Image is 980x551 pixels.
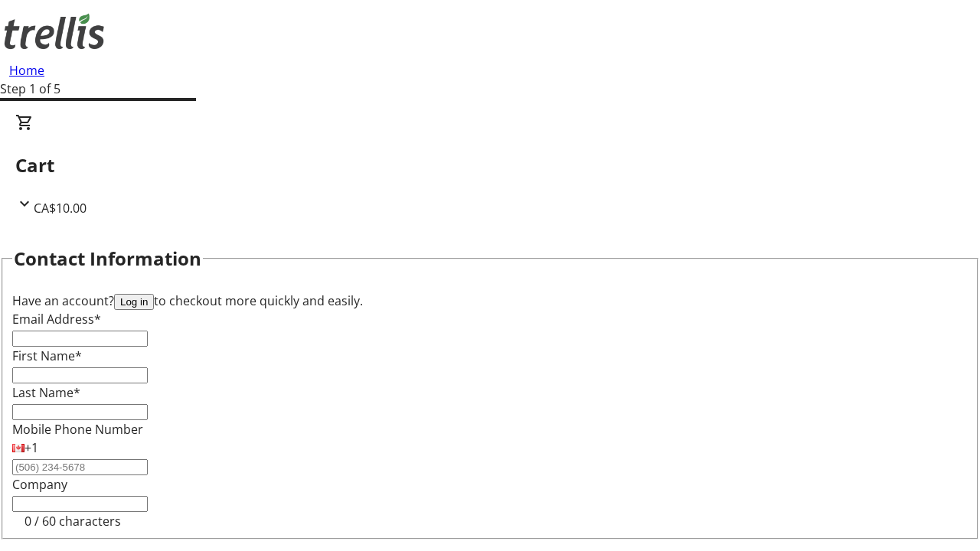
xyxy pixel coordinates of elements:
div: Have an account? to checkout more quickly and easily. [12,292,968,310]
h2: Contact Information [14,245,201,272]
tr-character-limit: 0 / 60 characters [24,513,121,530]
span: CA$10.00 [34,200,87,217]
input: (506) 234-5678 [12,459,148,475]
label: Company [12,476,67,493]
div: CartCA$10.00 [15,113,965,217]
button: Log in [114,294,154,310]
label: Last Name* [12,384,80,401]
label: First Name* [12,347,82,364]
h2: Cart [15,152,965,179]
label: Mobile Phone Number [12,421,143,438]
label: Email Address* [12,311,101,328]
